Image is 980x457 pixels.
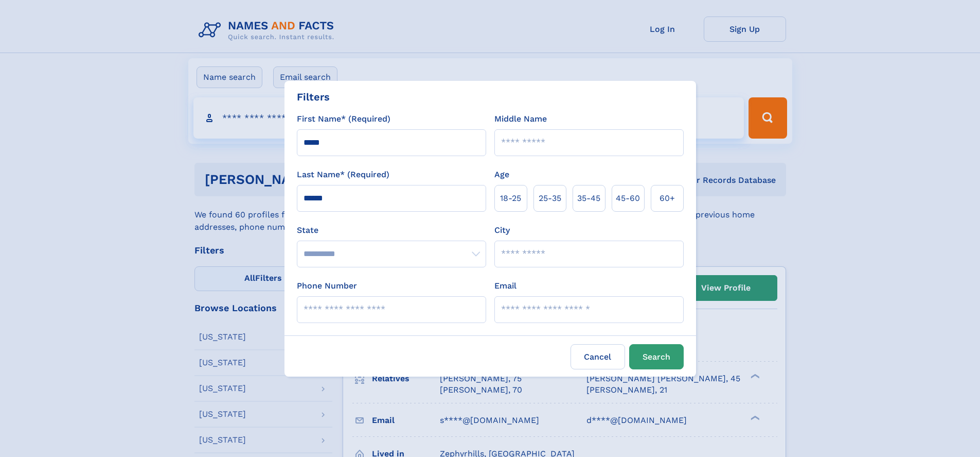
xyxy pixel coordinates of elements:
label: Cancel [571,344,625,369]
label: Email [494,280,516,292]
span: 60+ [660,192,675,205]
label: First Name* (Required) [297,113,390,125]
span: 45‑60 [616,192,640,205]
button: Search [629,344,684,369]
label: State [297,224,486,236]
label: Middle Name [494,113,547,125]
label: Age [494,168,509,181]
span: 25‑35 [539,192,561,205]
label: Last Name* (Required) [297,168,389,181]
div: Filters [297,89,330,105]
span: 35‑45 [577,192,600,205]
label: Phone Number [297,280,357,292]
label: City [494,224,510,236]
span: 18‑25 [500,192,521,205]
